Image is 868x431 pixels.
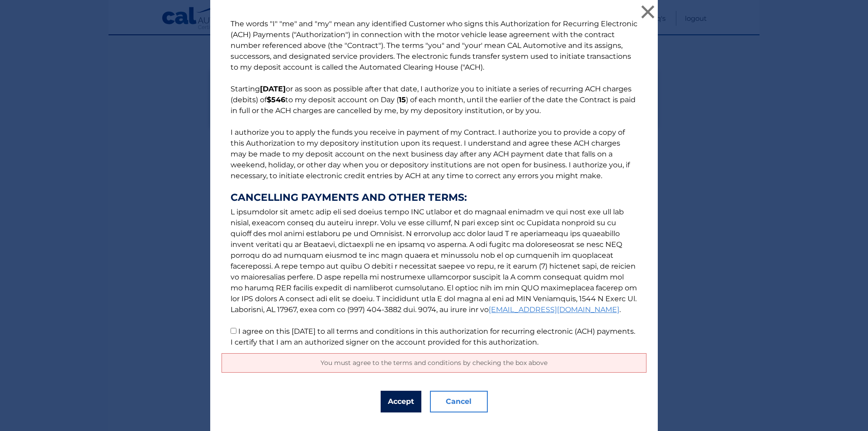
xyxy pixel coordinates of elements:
button: × [639,3,657,21]
label: I agree on this [DATE] to all terms and conditions in this authorization for recurring electronic... [231,327,635,346]
span: You must agree to the terms and conditions by checking the box above [321,359,547,367]
b: $546 [267,95,285,104]
button: Accept [381,391,421,412]
p: The words "I" "me" and "my" mean any identified Customer who signs this Authorization for Recurri... [222,19,646,348]
a: [EMAIL_ADDRESS][DOMAIN_NAME] [489,305,619,314]
b: [DATE] [260,85,286,93]
button: Cancel [430,391,488,412]
b: 15 [399,95,406,104]
strong: CANCELLING PAYMENTS AND OTHER TERMS: [231,192,637,203]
